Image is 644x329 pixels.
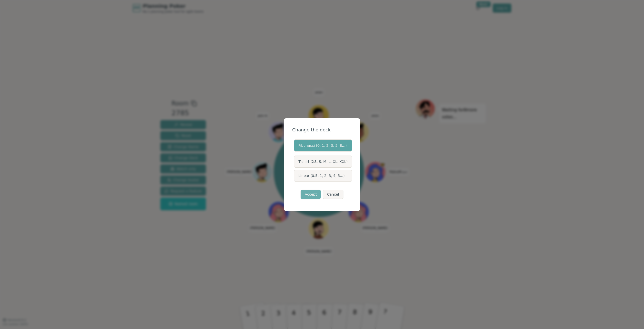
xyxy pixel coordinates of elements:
button: Accept [301,190,321,199]
label: Linear (0.5, 1, 2, 3, 4, 5...) [294,170,352,182]
div: Change the deck [292,126,352,133]
label: Fibonacci (0, 1, 2, 3, 5, 8...) [294,139,352,152]
label: T-shirt (XS, S, M, L, XL, XXL) [294,156,352,168]
button: Cancel [323,190,343,199]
